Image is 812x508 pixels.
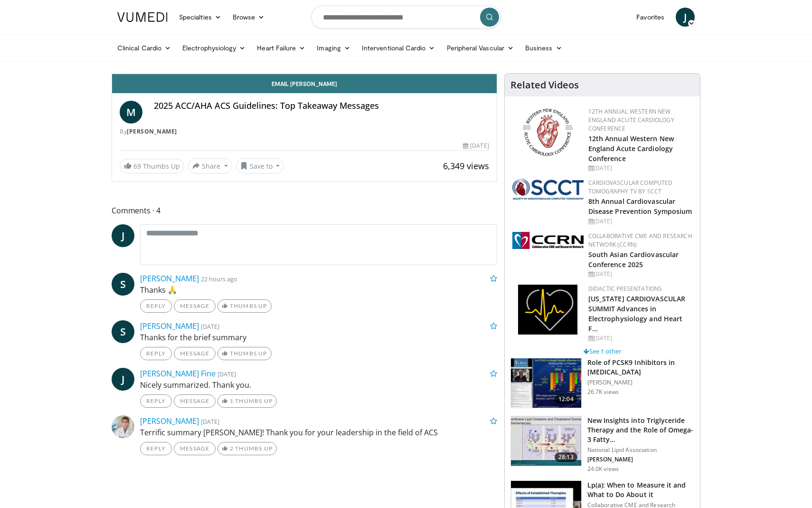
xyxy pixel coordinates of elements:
a: Interventional Cardio [356,38,441,58]
p: [PERSON_NAME] [587,456,694,463]
h3: Lp(a): When to Measure it and What to Do About it [587,480,694,499]
p: [PERSON_NAME] [587,379,694,386]
a: S [112,273,134,296]
a: Thumbs Up [217,299,271,313]
a: Reply [140,299,172,313]
small: [DATE] [201,417,219,426]
a: J [112,224,134,247]
input: Search topics, interventions [311,6,501,29]
p: 24.0K views [587,465,619,473]
a: J [676,8,695,27]
a: Thumbs Up [217,347,271,360]
a: Browse [227,8,271,27]
div: [DATE] [588,217,692,226]
video-js: Video Player [112,74,497,74]
a: 8th Annual Cardiovascular Disease Prevention Symposium [588,197,692,216]
span: 1 [230,397,234,404]
a: [PERSON_NAME] [140,321,199,331]
small: 22 hours ago [201,275,237,283]
h3: New Insights into Triglyceride Therapy and the Role of Omega-3 Fatty… [587,416,694,444]
a: Message [174,442,216,455]
p: Nicely summarized. Thank you. [140,379,497,391]
p: Terrific summary [PERSON_NAME]! Thank you for your leadership in the field of ACS [140,427,497,438]
p: Thanks for the brief summary [140,332,497,343]
img: a04ee3ba-8487-4636-b0fb-5e8d268f3737.png.150x105_q85_autocrop_double_scale_upscale_version-0.2.png [512,232,584,249]
p: 26.7K views [587,388,619,396]
a: Clinical Cardio [112,38,177,58]
a: [PERSON_NAME] [140,273,199,284]
a: M [120,101,142,124]
h4: Related Videos [510,79,579,91]
a: 12th Annual Western New England Acute Cardiology Conference [588,134,674,163]
h3: Role of PCSK9 Inhibitors in [MEDICAL_DATA] [587,358,694,377]
h4: 2025 ACC/AHA ACS Guidelines: Top Takeaway Messages [154,101,489,111]
a: [PERSON_NAME] [140,416,199,426]
div: [DATE] [463,142,489,150]
img: 1860aa7a-ba06-47e3-81a4-3dc728c2b4cf.png.150x105_q85_autocrop_double_scale_upscale_version-0.2.png [518,285,577,335]
span: 69 [133,162,141,171]
a: 12:04 Role of PCSK9 Inhibitors in [MEDICAL_DATA] [PERSON_NAME] 26.7K views [510,358,694,408]
a: Favorites [631,8,670,27]
a: Collaborative CME and Research Network (CCRN) [588,232,692,249]
a: Cardiovascular Computed Tomography TV by SCCT [588,179,673,195]
p: Thanks 🙏 [140,284,497,296]
a: [PERSON_NAME] Fine [140,368,216,379]
img: VuMedi Logo [117,12,168,22]
small: [DATE] [201,322,219,331]
div: [DATE] [588,270,692,278]
div: By [120,127,489,136]
a: Business [519,38,568,58]
div: [DATE] [588,334,692,343]
a: 12th Annual Western New England Acute Cardiology Conference [588,107,674,133]
a: [PERSON_NAME] [127,127,177,135]
button: Save to [236,158,284,173]
span: 12:04 [555,394,577,404]
span: Comments 4 [112,204,497,217]
a: 28:13 New Insights into Triglyceride Therapy and the Role of Omega-3 Fatty… National Lipid Associ... [510,416,694,473]
a: 1 Thumbs Up [217,394,277,408]
a: See 1 other [584,347,621,355]
a: Message [174,299,216,313]
span: 28:13 [555,452,577,462]
small: [DATE] [217,370,236,378]
img: 45ea033d-f728-4586-a1ce-38957b05c09e.150x105_q85_crop-smart_upscale.jpg [511,416,581,466]
a: J [112,368,134,391]
img: 51a70120-4f25-49cc-93a4-67582377e75f.png.150x105_q85_autocrop_double_scale_upscale_version-0.2.png [512,179,584,200]
span: 6,349 views [443,160,489,172]
a: Email [PERSON_NAME] [112,74,497,93]
a: Reply [140,394,172,408]
a: Reply [140,347,172,360]
p: National Lipid Association [587,446,694,454]
a: Specialties [173,8,227,27]
a: [US_STATE] CARDIOVASCULAR SUMMIT Advances in Electrophysiology and Heart F… [588,294,686,333]
a: Message [174,347,216,360]
img: 3346fd73-c5f9-4d1f-bb16-7b1903aae427.150x105_q85_crop-smart_upscale.jpg [511,358,581,408]
a: Reply [140,442,172,455]
img: Avatar [112,415,134,438]
button: Share [188,158,232,173]
a: Imaging [311,38,356,58]
a: Peripheral Vascular [441,38,519,58]
a: South Asian Cardiovascular Conference 2025 [588,250,679,269]
span: 2 [230,445,234,452]
a: Heart Failure [251,38,311,58]
a: 2 Thumbs Up [217,442,277,455]
div: Didactic Presentations [588,285,692,293]
img: 0954f259-7907-4053-a817-32a96463ecc8.png.150x105_q85_autocrop_double_scale_upscale_version-0.2.png [521,107,574,157]
a: S [112,320,134,343]
a: 69 Thumbs Up [120,159,184,173]
a: Message [174,394,216,408]
a: Electrophysiology [177,38,251,58]
div: [DATE] [588,164,692,173]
